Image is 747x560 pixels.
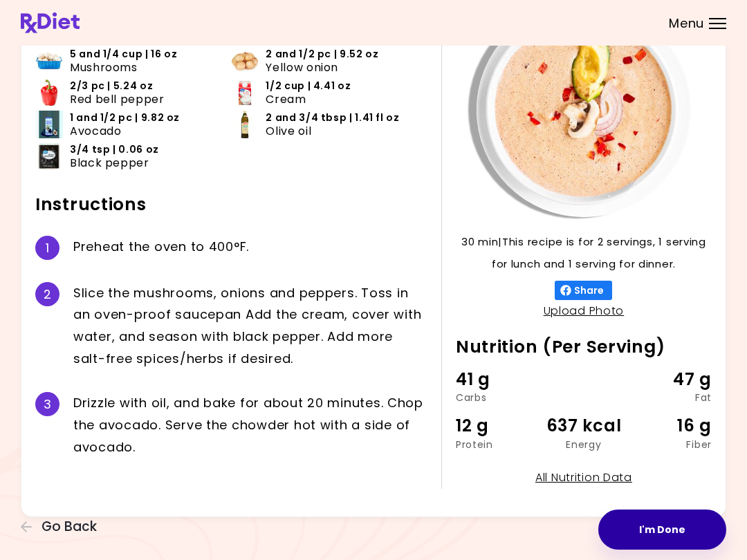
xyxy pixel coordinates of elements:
[627,366,712,393] div: 47 g
[541,413,626,439] div: 637 kcal
[456,440,541,449] div: Protein
[70,93,165,106] span: Red bell pepper
[544,303,625,319] a: Upload Photo
[70,61,138,74] span: Mushrooms
[266,93,306,106] span: Cream
[266,48,378,61] span: 2 and 1/2 pc | 9.52 oz
[73,282,427,370] div: S l i c e t h e m u s h r o o m s , o n i o n s a n d p e p p e r s . T o s s i n a n o v e n - p...
[35,194,427,216] h2: Instructions
[266,80,351,93] span: 1/2 cup | 4.41 oz
[571,285,607,296] span: Share
[456,366,541,393] div: 41 g
[627,440,712,449] div: Fiber
[456,413,541,439] div: 12 g
[21,519,104,534] button: Go Back
[456,336,712,358] h2: Nutrition (Per Serving)
[70,124,121,138] span: Avocado
[535,469,632,485] a: All Nutrition Data
[70,143,159,156] span: 3/4 tsp | 0.06 oz
[70,48,177,61] span: 5 and 1/4 cup | 16 oz
[73,236,427,260] div: P r e h e a t t h e o v e n t o 4 0 0 ° F .
[456,231,712,275] p: 30 min | This recipe is for 2 servings, 1 serving for lunch and 1 serving for dinner.
[627,413,712,439] div: 16 g
[598,510,726,550] button: I'm Done
[35,236,59,260] div: 1
[266,124,311,138] span: Olive oil
[541,440,626,449] div: Energy
[627,393,712,402] div: Fat
[456,393,541,402] div: Carbs
[70,80,153,93] span: 2/3 pc | 5.24 oz
[669,17,704,30] span: Menu
[266,61,338,74] span: Yellow onion
[41,519,97,534] span: Go Back
[73,392,427,458] div: D r i z z l e w i t h o i l , a n d b a k e f o r a b o u t 2 0 m i n u t e s . C h o p t h e a v...
[70,156,149,169] span: Black pepper
[555,281,612,300] button: Share
[266,111,399,124] span: 2 and 3/4 tbsp | 1.41 fl oz
[21,12,80,33] img: RxDiet
[35,392,59,416] div: 3
[35,282,59,306] div: 2
[70,111,180,124] span: 1 and 1/2 pc | 9.82 oz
